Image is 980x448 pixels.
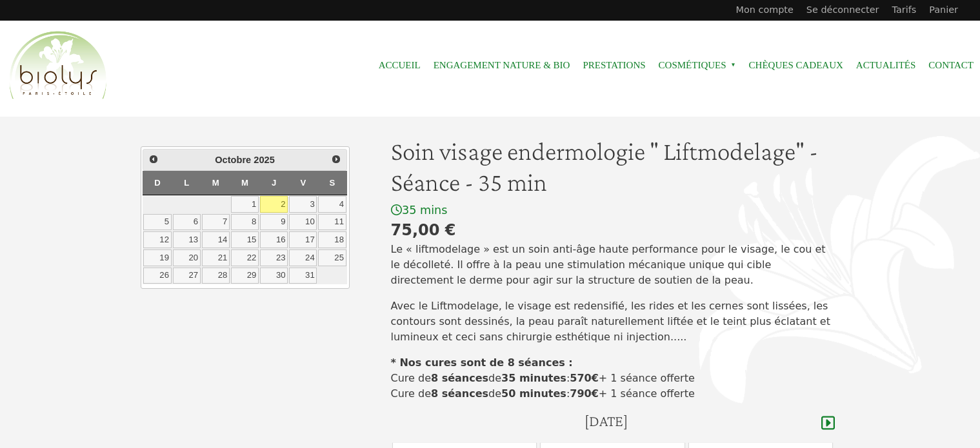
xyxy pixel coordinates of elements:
span: Dimanche [154,178,161,188]
a: 11 [318,214,346,231]
a: 26 [143,268,171,284]
strong: 8 séances [431,387,488,400]
h4: [DATE] [585,412,628,431]
span: Vendredi [300,178,306,188]
p: Cure de de : + 1 séance offerte Cure de de : + 1 séance offerte [391,355,835,402]
a: 5 [143,214,171,231]
a: 30 [260,268,288,284]
strong: 790€ [570,387,599,400]
a: 19 [143,249,171,266]
a: 9 [260,214,288,231]
a: 2 [260,196,288,213]
a: 22 [231,249,259,266]
a: 25 [318,249,346,266]
a: 20 [173,249,201,266]
span: 2025 [254,155,275,165]
a: 24 [289,249,317,266]
span: Mercredi [241,178,248,188]
div: 35 mins [391,203,835,218]
a: Chèques cadeaux [749,51,843,80]
a: 12 [143,231,171,248]
a: 17 [289,231,317,248]
a: 28 [202,268,230,284]
a: 27 [173,268,201,284]
span: Samedi [330,178,335,188]
span: Jeudi [272,178,276,188]
a: 1 [231,196,259,213]
span: Lundi [184,178,189,188]
span: Cosmétiques [659,51,736,80]
a: 21 [202,249,230,266]
strong: * Nos cures sont de 8 séances : [391,356,573,369]
a: 4 [318,196,346,213]
strong: 8 séances [431,372,488,384]
span: » [731,63,736,68]
a: Précédent [145,151,161,168]
a: Accueil [379,51,421,80]
a: Contact [928,51,974,80]
a: 7 [202,214,230,231]
p: Le « liftmodelage » est un soin anti-âge haute performance pour le visage, le cou et le décolleté... [391,242,835,288]
span: Mardi [212,178,219,188]
a: 14 [202,231,230,248]
a: 29 [231,268,259,284]
a: 8 [231,214,259,231]
strong: 570€ [570,372,599,384]
a: 13 [173,231,201,248]
a: 15 [231,231,259,248]
a: 31 [289,268,317,284]
a: Suivant [328,151,345,168]
a: 16 [260,231,288,248]
div: 75,00 € [391,219,835,242]
a: Engagement Nature & Bio [434,51,570,80]
span: Précédent [148,154,159,164]
strong: 35 minutes [501,372,566,384]
span: Suivant [331,154,341,164]
a: Prestations [583,51,645,80]
h1: Soin visage endermologie " Liftmodelage" - Séance - 35 min [391,136,835,198]
img: Accueil [6,29,110,102]
p: Avec le Liftmodelage, le visage est redensifié, les rides et les cernes sont lissées, les contour... [391,298,835,345]
strong: 50 minutes [501,387,566,400]
a: 3 [289,196,317,213]
span: Octobre [215,155,251,165]
a: Actualités [856,51,916,80]
a: 18 [318,231,346,248]
a: 10 [289,214,317,231]
a: 6 [173,214,201,231]
a: 23 [260,249,288,266]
